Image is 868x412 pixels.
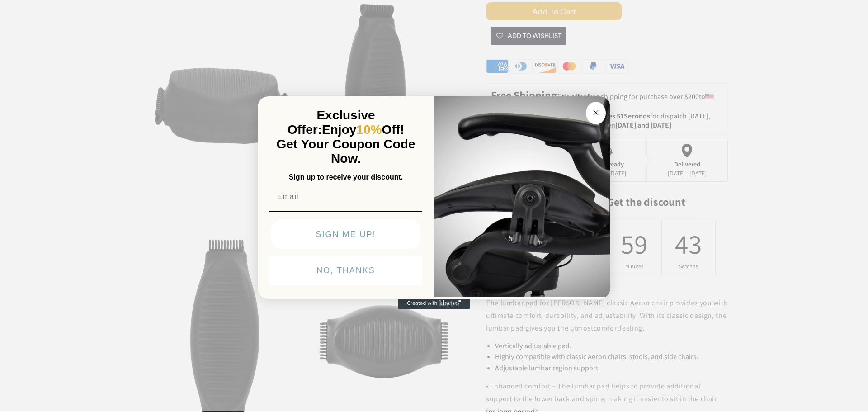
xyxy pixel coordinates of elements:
span: 10% [356,123,382,137]
span: Sign up to receive your discount. [289,173,403,181]
input: Email [269,188,422,206]
span: Get Your Coupon Code Now. [277,137,415,166]
button: NO, THANKS [269,256,422,285]
a: Created with Klaviyo - opens in a new tab [398,298,470,309]
button: SIGN ME UP! [271,219,420,249]
button: Close dialog [586,102,606,124]
span: Exclusive Offer: [288,108,375,137]
img: underline [269,211,422,212]
span: Enjoy Off! [322,123,404,137]
img: 92d77583-a095-41f6-84e7-858462e0427a.jpeg [434,95,610,297]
